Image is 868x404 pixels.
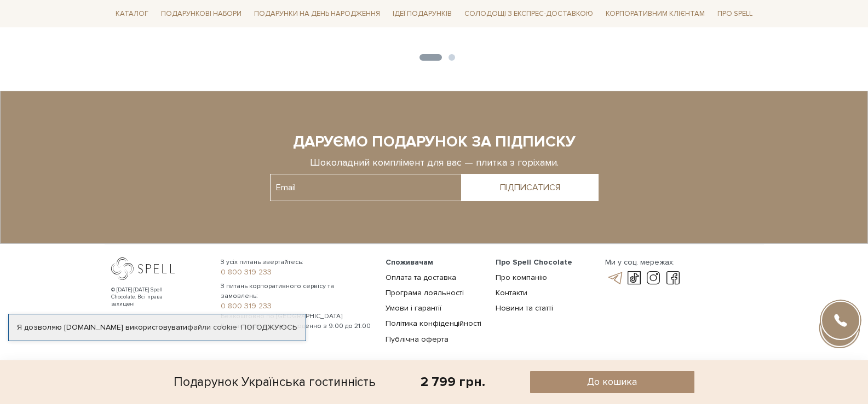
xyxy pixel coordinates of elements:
a: 0 800 319 233 [221,301,372,311]
a: tik-tok [625,272,643,285]
a: Публічна оферта [386,335,449,344]
a: Політика конфіденційності [386,319,481,328]
div: Подарунок Українська гостинність [174,371,376,393]
div: Я дозволяю [DOMAIN_NAME] використовувати [9,323,306,332]
span: З питань корпоративного сервісу та замовлень: [221,282,372,301]
span: Ідеї подарунків [388,5,456,22]
a: Погоджуюсь [241,323,297,332]
a: facebook [664,272,682,285]
span: Безкоштовно по [GEOGRAPHIC_DATA] [221,312,372,321]
span: Про Spell Chocolate [496,257,572,267]
span: Подарункові набори [157,5,246,22]
button: До кошика [530,371,694,393]
a: Про компанію [496,273,547,282]
a: Корпоративним клієнтам [601,4,709,23]
span: Споживачам [386,257,433,267]
a: 0 800 319 233 [221,267,372,277]
span: Про Spell [713,5,757,22]
a: Програма лояльності [386,288,464,297]
span: З усіх питань звертайтесь: [221,257,372,267]
a: telegram [605,272,624,285]
a: Солодощі з експрес-доставкою [460,4,597,23]
div: © [DATE]-[DATE] Spell Chocolate. Всі права захищені [111,286,185,308]
span: До кошика [587,376,637,388]
a: Умови і гарантії [386,303,441,313]
div: Ми у соц. мережах: [605,257,682,267]
button: 1 of 2 [419,54,442,61]
span: Каталог [111,5,153,22]
a: Новини та статті [496,303,553,313]
span: Подарунки на День народження [250,5,384,22]
div: 2 799 грн. [421,373,485,390]
a: instagram [644,272,663,285]
a: Оплата та доставка [386,273,456,282]
button: 2 of 2 [449,54,455,61]
a: файли cookie [187,323,237,332]
a: Контакти [496,288,527,297]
